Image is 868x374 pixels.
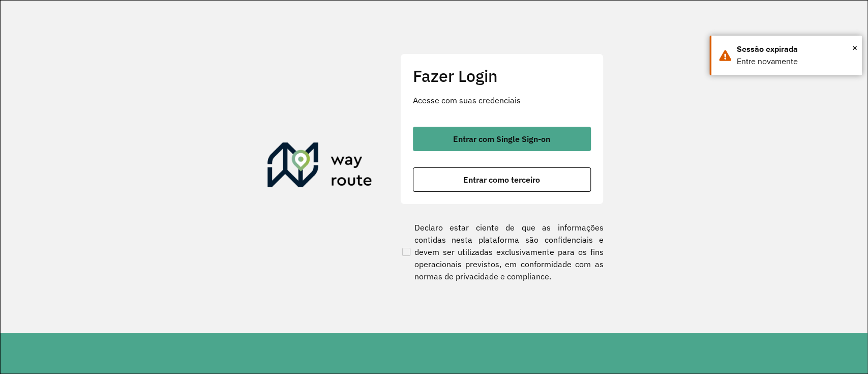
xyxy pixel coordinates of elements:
[852,40,857,55] span: ×
[413,66,591,85] h2: Fazer Login
[453,135,550,143] span: Entrar com Single Sign-on
[400,221,604,282] label: Declaro estar ciente de que as informações contidas nesta plataforma são confidenciais e devem se...
[413,94,591,106] p: Acesse com suas credenciais
[852,40,857,55] button: Close
[463,176,540,184] span: Entrar como terceiro
[413,167,591,192] button: button
[413,127,591,151] button: button
[737,43,854,55] div: Sessão expirada
[267,142,372,191] img: Roteirizador AmbevTech
[737,55,854,68] div: Entre novamente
